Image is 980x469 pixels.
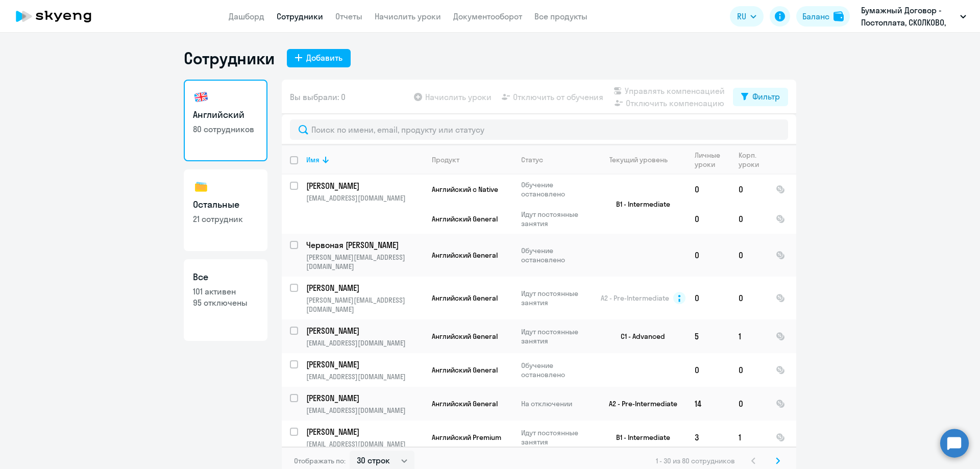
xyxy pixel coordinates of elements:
[656,456,735,465] span: 1 - 30 из 80 сотрудников
[306,180,423,191] a: [PERSON_NAME]
[521,155,543,164] div: Статус
[592,421,687,454] td: B1 - Intermediate
[453,11,522,21] a: Документооборот
[290,119,788,140] input: Поиск по имени, email, продукту или статусу
[796,6,850,27] button: Балансbalance
[432,433,501,442] span: Английский Premium
[306,359,423,370] a: [PERSON_NAME]
[277,11,323,21] a: Сотрудники
[193,297,258,308] p: 95 отключены
[739,151,767,169] div: Корп. уроки
[306,325,422,336] p: [PERSON_NAME]
[306,239,422,251] p: Червоная [PERSON_NAME]
[432,399,498,408] span: Английский General
[733,88,788,106] button: Фильтр
[730,277,768,319] td: 0
[432,214,498,224] span: Английский General
[432,251,498,260] span: Английский General
[521,428,591,447] p: Идут постоянные занятия
[687,277,730,319] td: 0
[306,253,423,271] p: [PERSON_NAME][EMAIL_ADDRESS][DOMAIN_NAME]
[306,155,320,164] div: Имя
[306,239,423,251] a: Червоная [PERSON_NAME]
[534,11,587,21] a: Все продукты
[730,6,764,27] button: RU
[687,204,730,234] td: 0
[193,270,258,284] h3: Все
[730,421,768,454] td: 1
[306,426,423,437] a: [PERSON_NAME]
[294,456,346,465] span: Отображать по:
[521,399,591,408] p: На отключении
[730,353,768,387] td: 0
[306,372,423,381] p: [EMAIL_ADDRESS][DOMAIN_NAME]
[432,332,498,341] span: Английский General
[306,406,423,415] p: [EMAIL_ADDRESS][DOMAIN_NAME]
[375,11,441,21] a: Начислить уроки
[184,80,267,161] a: Английский80 сотрудников
[592,387,687,421] td: A2 - Pre-Intermediate
[432,293,498,303] span: Английский General
[687,421,730,454] td: 3
[229,11,264,21] a: Дашборд
[609,155,668,164] div: Текущий уровень
[752,90,780,103] div: Фильтр
[687,234,730,277] td: 0
[592,319,687,353] td: C1 - Advanced
[290,91,346,103] span: Вы выбрали: 0
[193,89,209,105] img: english
[834,11,844,21] img: balance
[521,246,591,264] p: Обучение остановлено
[193,108,258,121] h3: Английский
[730,319,768,353] td: 1
[521,180,591,199] p: Обучение остановлено
[306,426,422,437] p: [PERSON_NAME]
[184,48,275,68] h1: Сотрудники
[306,325,423,336] a: [PERSON_NAME]
[193,286,258,297] p: 101 активен
[730,234,768,277] td: 0
[184,259,267,341] a: Все101 активен95 отключены
[306,282,422,293] p: [PERSON_NAME]
[184,169,267,251] a: Остальные21 сотрудник
[687,175,730,204] td: 0
[856,4,971,29] button: Бумажный Договор - Постоплата, СКОЛКОВО, [PERSON_NAME] ШКОЛА УПРАВЛЕНИЯ
[306,439,423,449] p: [EMAIL_ADDRESS][DOMAIN_NAME]
[193,198,258,211] h3: Остальные
[306,392,422,404] p: [PERSON_NAME]
[521,210,591,228] p: Идут постоянные занятия
[306,338,423,348] p: [EMAIL_ADDRESS][DOMAIN_NAME]
[432,155,459,164] div: Продукт
[287,49,351,67] button: Добавить
[601,293,669,303] span: A2 - Pre-Intermediate
[730,204,768,234] td: 0
[802,10,829,22] div: Баланс
[687,353,730,387] td: 0
[306,155,423,164] div: Имя
[861,4,956,29] p: Бумажный Договор - Постоплата, СКОЛКОВО, [PERSON_NAME] ШКОЛА УПРАВЛЕНИЯ
[521,361,591,379] p: Обучение остановлено
[306,359,422,370] p: [PERSON_NAME]
[730,387,768,421] td: 0
[193,213,258,225] p: 21 сотрудник
[737,10,746,22] span: RU
[306,392,423,404] a: [PERSON_NAME]
[335,11,362,21] a: Отчеты
[193,124,258,135] p: 80 сотрудников
[306,295,423,314] p: [PERSON_NAME][EMAIL_ADDRESS][DOMAIN_NAME]
[687,387,730,421] td: 14
[600,155,686,164] div: Текущий уровень
[432,185,498,194] span: Английский с Native
[687,319,730,353] td: 5
[306,180,422,191] p: [PERSON_NAME]
[521,289,591,307] p: Идут постоянные занятия
[695,151,730,169] div: Личные уроки
[730,175,768,204] td: 0
[306,52,342,64] div: Добавить
[306,282,423,293] a: [PERSON_NAME]
[592,175,687,234] td: B1 - Intermediate
[432,365,498,375] span: Английский General
[521,327,591,345] p: Идут постоянные занятия
[306,193,423,203] p: [EMAIL_ADDRESS][DOMAIN_NAME]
